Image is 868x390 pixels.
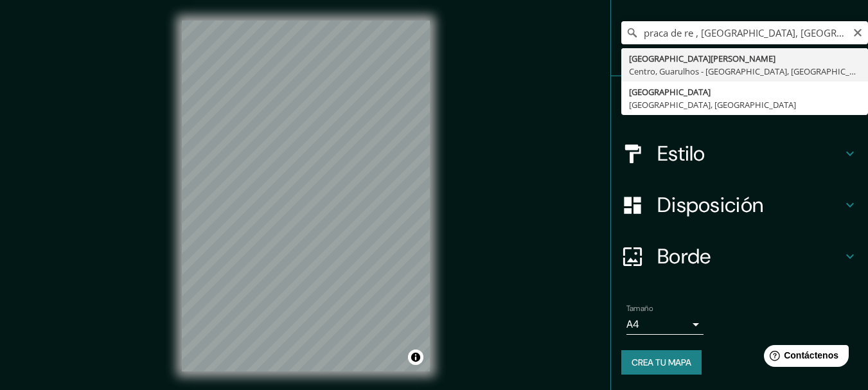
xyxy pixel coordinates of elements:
[626,303,653,314] font: Tamaño
[626,317,639,331] font: A4
[629,99,796,111] font: [GEOGRAPHIC_DATA], [GEOGRAPHIC_DATA]
[657,140,705,167] font: Estilo
[611,76,868,128] div: Patas
[754,340,854,376] iframe: Lanzador de widgets de ayuda
[657,191,763,218] font: Disposición
[657,243,711,270] font: Borde
[853,26,863,38] button: Claro
[611,128,868,179] div: Estilo
[629,53,775,64] font: [GEOGRAPHIC_DATA][PERSON_NAME]
[611,179,868,231] div: Disposición
[611,231,868,282] div: Borde
[182,21,430,371] canvas: Mapa
[632,357,691,368] font: Crea tu mapa
[621,21,868,44] input: Elige tu ciudad o zona
[629,86,711,98] font: [GEOGRAPHIC_DATA]
[621,350,702,375] button: Crea tu mapa
[408,350,423,365] button: Activar o desactivar atribución
[626,314,704,335] div: A4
